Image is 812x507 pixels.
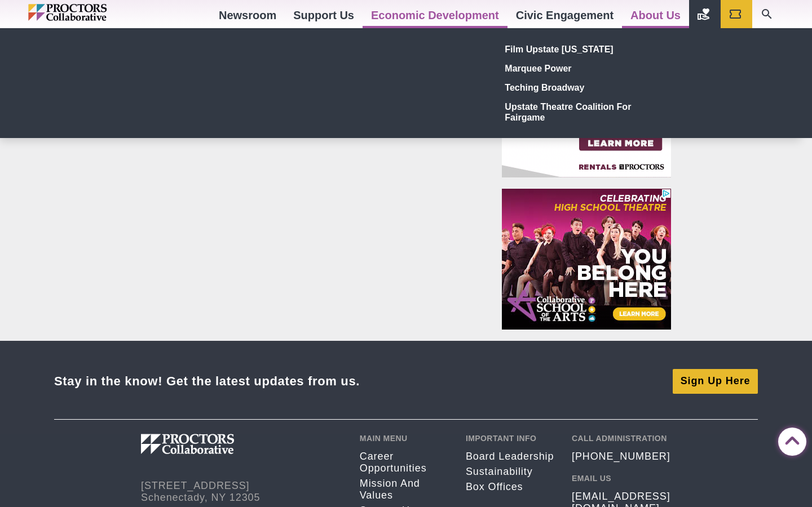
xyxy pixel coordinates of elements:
address: [STREET_ADDRESS] Schenectady, NY 12305 [141,480,343,504]
h2: Call Administration [572,434,671,443]
a: Upstate Theatre Coalition for Fairgame [501,97,665,127]
a: Box Offices [466,481,555,493]
a: Film Upstate [US_STATE] [501,39,665,59]
a: Board Leadership [466,451,555,462]
a: Back to Top [778,428,801,451]
a: Sign Up Here [673,369,758,394]
a: Marquee Power [501,59,665,78]
a: Career opportunities [360,451,449,474]
h2: Main Menu [360,434,449,443]
a: Mission and Values [360,478,449,501]
div: Stay in the know! Get the latest updates from us. [54,373,360,389]
a: Teching Broadway [501,78,665,97]
img: Proctors logo [141,434,293,454]
img: Proctors logo [28,4,155,21]
h2: Important Info [466,434,555,443]
a: Sustainability [466,466,555,478]
iframe: Advertisement [502,189,671,330]
h2: Email Us [572,474,671,483]
a: [PHONE_NUMBER] [572,451,670,462]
